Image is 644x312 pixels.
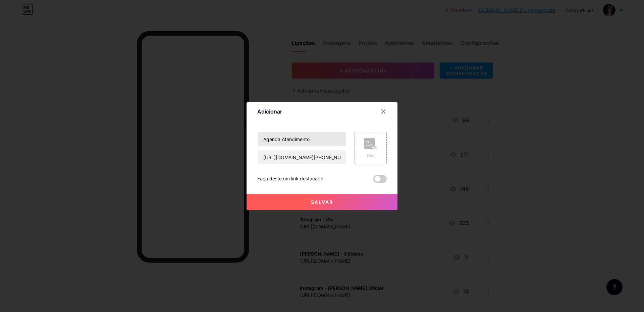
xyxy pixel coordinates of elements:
input: URL [258,150,346,164]
input: Título [258,132,346,146]
font: Faça deste um link destacado [257,176,323,181]
font: Adicionar [257,108,282,115]
font: Foto [367,153,374,158]
font: Salvar [311,199,333,205]
button: Salvar [247,194,397,210]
